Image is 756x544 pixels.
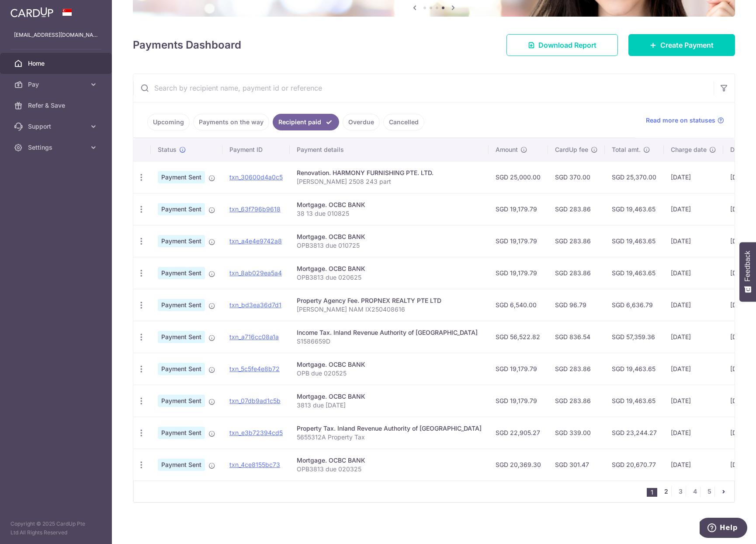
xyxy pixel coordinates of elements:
td: SGD 836.54 [548,321,605,353]
img: CardUp [10,7,53,18]
span: Total amt. [612,145,641,154]
p: [PERSON_NAME] 2508 243 part [297,177,482,186]
p: 3813 due [DATE] [297,401,482,410]
td: SGD 19,179.79 [489,225,548,257]
a: txn_5c5fe4e8b72 [229,365,280,372]
td: SGD 283.86 [548,257,605,289]
td: [DATE] [664,257,723,289]
span: Payment Sent [158,363,205,375]
td: SGD 19,179.79 [489,353,548,385]
p: 38 13 due 010825 [297,209,482,218]
a: txn_4ce8155bc73 [229,461,280,468]
th: Payment details [290,138,489,161]
a: Create Payment [628,34,735,56]
div: Income Tax. Inland Revenue Authority of [GEOGRAPHIC_DATA] [297,328,482,337]
a: 5 [704,486,714,497]
a: 4 [690,486,700,497]
span: Payment Sent [158,171,205,183]
button: Feedback - Show survey [739,242,756,302]
p: S1586659D [297,337,482,346]
span: Support [28,122,86,131]
td: SGD 56,522.82 [489,321,548,353]
div: Property Tax. Inland Revenue Authority of [GEOGRAPHIC_DATA] [297,424,482,433]
td: SGD 370.00 [548,161,605,193]
td: [DATE] [664,385,723,417]
a: Read more on statuses [646,116,724,125]
span: Payment Sent [158,299,205,311]
a: txn_e3b72394cd5 [229,429,283,436]
span: Charge date [671,145,707,154]
td: SGD 19,463.65 [605,353,664,385]
td: SGD 20,670.77 [605,449,664,481]
td: SGD 19,463.65 [605,193,664,225]
a: Download Report [506,34,618,56]
a: Cancelled [383,114,424,130]
td: [DATE] [664,289,723,321]
a: 3 [675,486,686,497]
span: Payment Sent [158,395,205,407]
div: Mortgage. OCBC BANK [297,392,482,401]
td: SGD 19,179.79 [489,385,548,417]
span: Status [158,145,177,154]
td: SGD 339.00 [548,417,605,449]
span: Download Report [538,40,596,50]
iframe: Opens a widget where you can find more information [700,518,747,540]
span: Payment Sent [158,235,205,247]
div: Property Agency Fee. PROPNEX REALTY PTE LTD [297,296,482,305]
td: [DATE] [664,417,723,449]
a: txn_8ab029ea5a4 [229,269,282,277]
p: [PERSON_NAME] NAM IX250408616 [297,305,482,314]
a: txn_30600d4a0c5 [229,173,283,181]
td: SGD 19,179.79 [489,257,548,289]
div: Mortgage. OCBC BANK [297,200,482,209]
td: [DATE] [664,449,723,481]
a: txn_a716cc08a1a [229,333,279,340]
td: SGD 20,369.30 [489,449,548,481]
p: OPB3813 due 020625 [297,273,482,282]
td: [DATE] [664,225,723,257]
td: [DATE] [664,353,723,385]
div: Mortgage. OCBC BANK [297,360,482,369]
span: Payment Sent [158,331,205,343]
td: [DATE] [664,321,723,353]
td: SGD 23,244.27 [605,417,664,449]
a: txn_63f796b9618 [229,205,281,213]
a: Overdue [343,114,380,130]
div: Mortgage. OCBC BANK [297,264,482,273]
td: SGD 6,540.00 [489,289,548,321]
span: Create Payment [660,40,714,50]
div: Renovation. HARMONY FURNISHING PTE. LTD. [297,168,482,177]
input: Search by recipient name, payment id or reference [133,74,714,102]
td: SGD 57,359.36 [605,321,664,353]
p: 5655312A Property Tax [297,433,482,442]
div: Mortgage. OCBC BANK [297,232,482,241]
a: txn_07db9ad1c5b [229,397,281,404]
td: [DATE] [664,161,723,193]
td: SGD 25,370.00 [605,161,664,193]
a: Upcoming [147,114,190,130]
td: SGD 283.86 [548,353,605,385]
span: Refer & Save [28,101,86,110]
td: SGD 19,463.65 [605,225,664,257]
p: OPB due 020525 [297,369,482,378]
td: SGD 19,463.65 [605,257,664,289]
td: SGD 19,463.65 [605,385,664,417]
h4: Payments Dashboard [133,37,241,53]
span: Feedback [744,251,752,281]
span: Settings [28,143,86,152]
span: CardUp fee [555,145,588,154]
td: SGD 301.47 [548,449,605,481]
td: SGD 283.86 [548,385,605,417]
td: [DATE] [664,193,723,225]
span: Read more on statuses [646,116,715,125]
a: 2 [661,486,671,497]
li: 1 [647,488,657,497]
td: SGD 283.86 [548,225,605,257]
nav: pager [647,481,734,502]
span: Payment Sent [158,267,205,279]
td: SGD 283.86 [548,193,605,225]
td: SGD 22,905.27 [489,417,548,449]
a: Recipient paid [273,114,339,130]
td: SGD 96.79 [548,289,605,321]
